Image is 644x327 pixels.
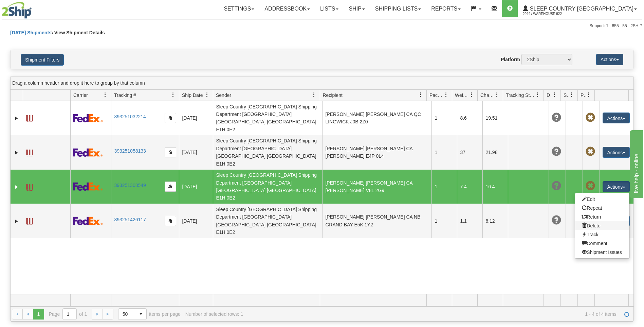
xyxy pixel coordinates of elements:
a: Addressbook [259,0,315,17]
td: [DATE] [179,170,213,204]
a: Repeat [575,204,629,212]
div: Number of selected rows: 1 [185,311,243,317]
span: Sender [216,92,231,99]
td: Sleep Country [GEOGRAPHIC_DATA] Shipping Department [GEOGRAPHIC_DATA] [GEOGRAPHIC_DATA] [GEOGRAPH... [213,101,322,135]
span: 1 - 4 of 4 items [248,311,617,317]
span: Packages [429,92,444,99]
span: 2044 / Warehouse 922 [523,11,574,17]
a: Delivery Status filter column settings [549,89,560,101]
td: 16.4 [482,170,508,204]
td: 1 [431,170,457,204]
span: Weight [455,92,469,99]
a: Ship Date filter column settings [201,89,213,101]
button: Shipment Filters [21,54,64,66]
span: Tracking # [114,92,136,99]
img: 2 - FedEx Express® [73,217,103,225]
a: Shipment Issues filter column settings [566,89,577,101]
img: 2 - FedEx Express® [73,182,103,191]
span: \ View Shipment Details [52,30,105,35]
td: 21.98 [482,135,508,170]
td: [DATE] [179,204,213,238]
td: 8.12 [482,204,508,238]
td: 8.6 [457,101,482,135]
span: Pickup Not Assigned [586,147,595,156]
td: 1 [431,101,457,135]
label: Platform [501,56,520,63]
button: Copy to clipboard [165,216,176,226]
span: Unknown [552,216,561,225]
a: Expand [13,218,20,225]
td: 7.4 [457,170,482,204]
span: Carrier [73,92,88,99]
span: Unknown [552,181,561,191]
span: items per page [118,308,181,320]
td: [PERSON_NAME] [PERSON_NAME] CA [PERSON_NAME] E4P 0L4 [322,135,431,170]
a: 393251426117 [114,217,146,222]
span: Delivery Status [547,92,552,99]
td: [PERSON_NAME] [PERSON_NAME] CA NB GRAND BAY E5K 1Y2 [322,204,431,238]
td: 37 [457,135,482,170]
a: Return [575,212,629,221]
span: Pickup Not Assigned [586,113,595,122]
span: select [135,309,146,320]
a: Expand [13,149,20,156]
img: 2 - FedEx Express® [73,148,103,157]
a: Expand [13,115,20,122]
a: Shipment Issues [575,248,629,257]
a: Label [26,147,33,157]
button: Actions [603,181,630,192]
a: Shipping lists [370,0,426,17]
span: Page 1 [33,309,44,320]
span: 50 [123,311,131,317]
button: Actions [603,147,630,158]
span: Unknown [552,147,561,156]
a: Label [26,181,33,192]
img: 2 - FedEx Express® [73,114,103,122]
td: Sleep Country [GEOGRAPHIC_DATA] Shipping Department [GEOGRAPHIC_DATA] [GEOGRAPHIC_DATA] [GEOGRAPH... [213,170,322,204]
span: Ship Date [182,92,203,99]
a: Lists [315,0,344,17]
span: Unknown [552,113,561,122]
a: Carrier filter column settings [99,89,111,101]
td: [DATE] [179,135,213,170]
a: 393251058133 [114,148,146,154]
div: live help - online [5,4,63,12]
span: Pickup Not Assigned [586,181,595,191]
span: Sleep Country [GEOGRAPHIC_DATA] [528,6,633,12]
img: logo2044.jpg [2,2,32,19]
a: Label [26,215,33,226]
a: Weight filter column settings [466,89,477,101]
td: Sleep Country [GEOGRAPHIC_DATA] Shipping Department [GEOGRAPHIC_DATA] [GEOGRAPHIC_DATA] [GEOGRAPH... [213,204,322,238]
a: Charge filter column settings [491,89,503,101]
td: 1 [431,135,457,170]
a: 393251308549 [114,183,146,188]
input: Page 1 [63,309,76,320]
td: Sleep Country [GEOGRAPHIC_DATA] Shipping Department [GEOGRAPHIC_DATA] [GEOGRAPHIC_DATA] [GEOGRAPH... [213,135,322,170]
button: Copy to clipboard [165,182,176,192]
a: Edit [575,195,629,204]
button: Actions [596,54,623,65]
td: 19.51 [482,101,508,135]
a: Tracking # filter column settings [167,89,179,101]
iframe: chat widget [628,129,643,198]
a: Ship [344,0,370,17]
a: [DATE] Shipments [10,30,52,35]
span: Page sizes drop down [118,308,147,320]
a: Comment [575,239,629,248]
a: Delete shipment [575,221,629,230]
span: Page of 1 [49,308,87,320]
a: Expand [13,184,20,190]
span: Shipment Issues [564,92,569,99]
span: Pickup Status [581,92,586,99]
span: Tracking Status [506,92,535,99]
td: [DATE] [179,101,213,135]
a: Settings [219,0,259,17]
a: 393251032214 [114,114,146,119]
td: [PERSON_NAME] [PERSON_NAME] CA QC LINGWICK J0B 2Z0 [322,101,431,135]
a: Reports [426,0,466,17]
button: Actions [603,113,630,123]
a: Track [575,230,629,239]
a: Tracking Status filter column settings [532,89,544,101]
div: Support: 1 - 855 - 55 - 2SHIP [2,23,642,29]
a: Label [26,112,33,123]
